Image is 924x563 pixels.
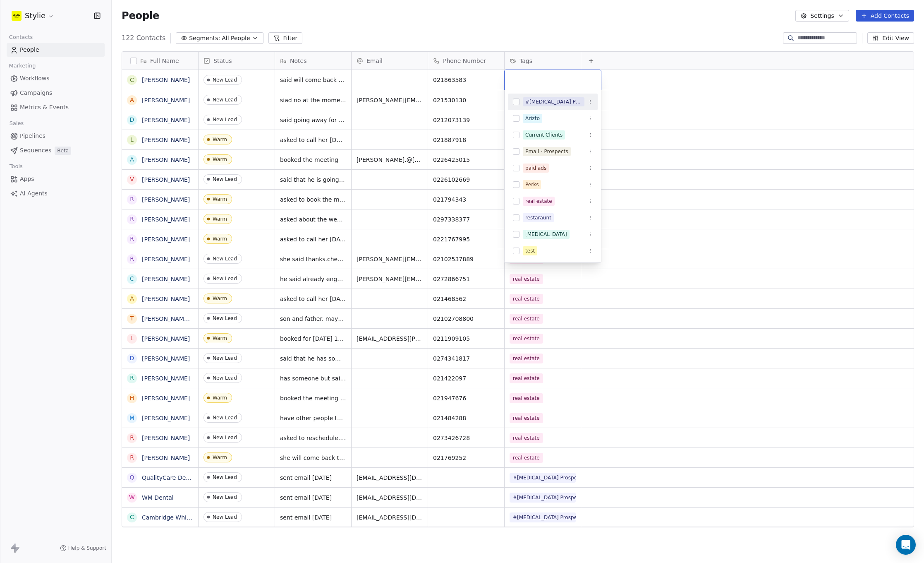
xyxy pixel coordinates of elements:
div: #[MEDICAL_DATA] Prospects [525,98,582,106]
div: paid ads [525,164,546,172]
div: test [525,247,535,255]
div: Suggestions [508,94,598,259]
div: [MEDICAL_DATA] [525,231,567,238]
div: Current Clients [525,131,563,139]
div: Arizto [525,115,540,122]
div: Email - Prospects [525,148,568,155]
div: restaraunt [525,214,551,221]
div: Perks [525,181,539,188]
div: real estate [525,197,552,205]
